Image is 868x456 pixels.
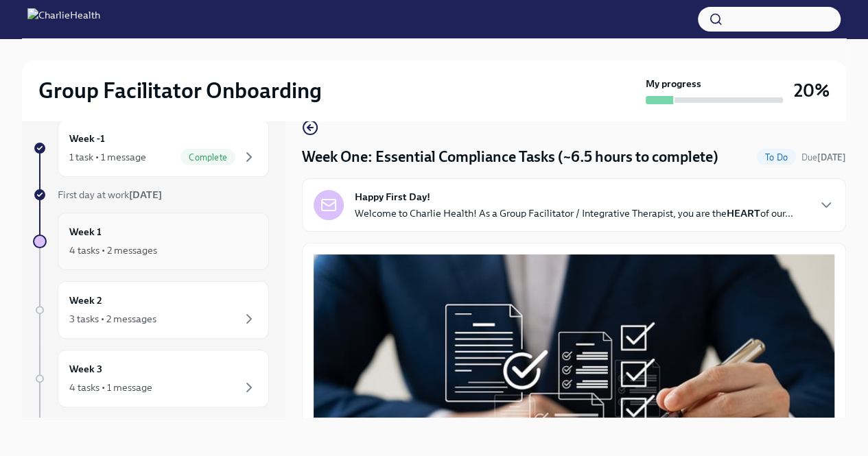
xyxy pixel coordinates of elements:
span: Complete [180,152,235,163]
h2: Group Facilitator Onboarding [38,77,322,104]
span: Due [801,152,846,163]
h6: Week 1 [69,224,102,239]
p: Welcome to Charlie Health! As a Group Facilitator / Integrative Therapist, you are the of our... [355,206,793,220]
h6: Week 2 [69,293,102,308]
a: Week 23 tasks • 2 messages [33,281,269,339]
div: 4 tasks • 2 messages [69,243,157,257]
div: 3 tasks • 2 messages [69,312,156,326]
div: 4 tasks • 1 message [69,381,152,394]
strong: My progress [646,77,701,91]
div: 1 task • 1 message [69,150,146,164]
a: First day at work[DATE] [33,188,269,202]
h6: Week -1 [69,131,105,146]
span: First day at work [58,189,162,201]
h6: Week 3 [69,361,102,376]
a: Week -11 task • 1 messageComplete [33,119,269,177]
h3: 20% [794,78,830,103]
strong: HEART [727,207,760,219]
span: August 25th, 2025 09:00 [801,151,846,164]
a: Week 14 tasks • 2 messages [33,213,269,270]
strong: Happy First Day! [355,190,430,204]
a: Week 34 tasks • 1 message [33,350,269,407]
strong: [DATE] [129,189,162,201]
span: To Do [757,152,796,163]
strong: [DATE] [817,152,846,163]
img: CharlieHealth [27,8,100,30]
h4: Week One: Essential Compliance Tasks (~6.5 hours to complete) [302,147,718,167]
